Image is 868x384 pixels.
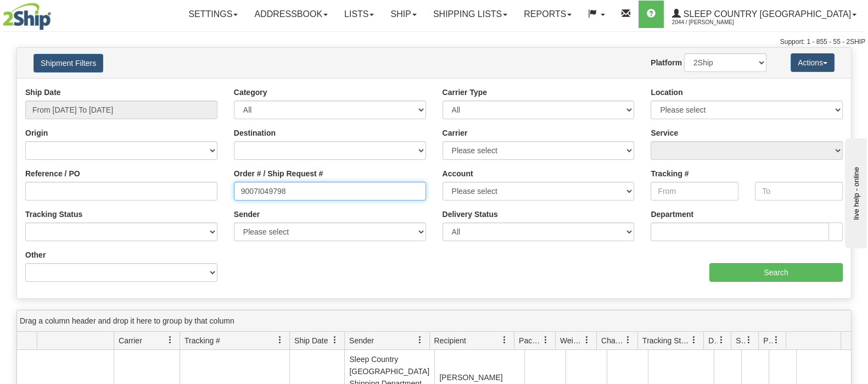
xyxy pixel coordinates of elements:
span: Carrier [119,335,142,346]
button: Shipment Filters [33,54,103,73]
label: Tracking # [651,168,688,179]
label: Reference / PO [25,168,80,179]
a: Reports [516,1,580,28]
div: grid grouping header [17,310,851,332]
span: Sleep Country [GEOGRAPHIC_DATA] [681,9,851,19]
a: Tracking # filter column settings [271,331,289,349]
a: Shipping lists [425,1,516,28]
a: Packages filter column settings [536,331,555,349]
input: To [755,182,843,201]
a: Lists [336,1,382,28]
span: Sender [349,335,374,346]
label: Ship Date [25,87,61,98]
a: Shipment Issues filter column settings [740,331,758,349]
label: Category [234,87,267,98]
div: Support: 1 - 855 - 55 - 2SHIP [3,37,865,47]
label: Carrier Type [443,87,487,98]
label: Account [443,168,473,179]
a: Ship [382,1,424,28]
a: Weight filter column settings [578,331,596,349]
a: Carrier filter column settings [161,331,180,349]
a: Pickup Status filter column settings [767,331,786,349]
a: Tracking Status filter column settings [685,331,703,349]
iframe: chat widget [843,136,867,248]
label: Destination [234,127,276,138]
span: Recipient [434,335,466,346]
input: Search [709,263,843,282]
img: logo2044.jpg [3,3,51,30]
label: Sender [234,209,260,220]
label: Carrier [443,127,468,138]
button: Actions [791,53,835,72]
label: Location [651,87,682,98]
a: Delivery Status filter column settings [712,331,731,349]
a: Recipient filter column settings [495,331,514,349]
span: Pickup Status [763,335,772,346]
label: Other [25,249,46,260]
label: Department [651,209,693,220]
a: Settings [180,1,246,28]
span: Charge [601,335,624,346]
span: Weight [560,335,583,346]
label: Order # / Ship Request # [234,168,323,179]
a: Sender filter column settings [411,331,429,349]
label: Platform [651,57,682,68]
div: live help - online [8,9,102,18]
a: Addressbook [246,1,336,28]
span: Shipment Issues [736,335,745,346]
span: Delivery Status [708,335,718,346]
span: Ship Date [294,335,328,346]
a: Sleep Country [GEOGRAPHIC_DATA] 2044 / [PERSON_NAME] [664,1,865,28]
span: 2044 / [PERSON_NAME] [672,17,754,28]
label: Tracking Status [25,209,82,220]
input: From [651,182,738,201]
a: Ship Date filter column settings [326,331,344,349]
span: Packages [519,335,542,346]
span: Tracking # [184,335,220,346]
a: Charge filter column settings [619,331,637,349]
label: Service [651,127,678,138]
label: Origin [25,127,48,138]
label: Delivery Status [443,209,498,220]
span: Tracking Status [642,335,690,346]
